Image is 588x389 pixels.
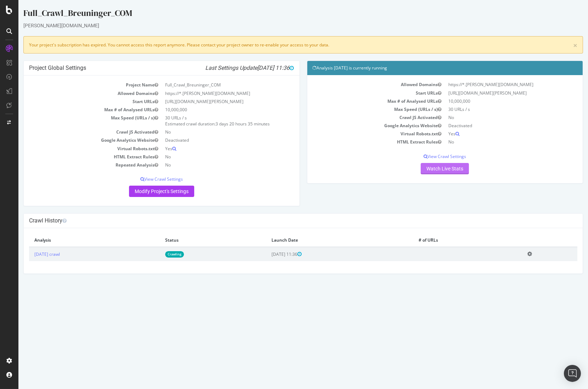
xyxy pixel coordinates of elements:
[426,113,559,122] td: No
[253,251,283,257] span: [DATE] 11:36
[294,80,427,89] td: Allowed Domains
[426,138,559,146] td: No
[11,64,276,72] h4: Project Global Settings
[143,136,276,144] td: Deactivated
[294,64,559,72] h4: Analysis [DATE] is currently running
[11,106,143,114] td: Max # of Analysed URLs
[16,251,41,257] a: [DATE] crawl
[5,7,565,22] div: Full_Crawl_Breuninger_COM
[426,97,559,105] td: 10,000,000
[11,145,143,153] td: Virtual Robots.txt
[294,89,427,97] td: Start URLs
[11,128,143,136] td: Crawl JS Activated
[426,122,559,130] td: Deactivated
[11,97,143,106] td: Start URLs
[294,122,427,130] td: Google Analytics Website
[5,36,565,53] div: Your project's subscription has expired. You cannot access this report anymore. Please contact yo...
[5,22,565,29] div: [PERSON_NAME][DOMAIN_NAME]
[11,136,143,144] td: Google Analytics Website
[11,217,559,224] h4: Crawl History
[426,80,559,89] td: https://*.[PERSON_NAME][DOMAIN_NAME]
[143,81,276,89] td: Full_Crawl_Breuninger_COM
[426,130,559,138] td: Yes
[187,64,276,72] i: Last Settings Update
[294,153,559,159] p: View Crawl Settings
[395,233,504,247] th: # of URLs
[294,113,427,122] td: Crawl JS Activated
[555,42,559,49] a: ×
[143,145,276,153] td: Yes
[239,64,276,71] span: [DATE] 11:36
[426,89,559,97] td: [URL][DOMAIN_NAME][PERSON_NAME]
[248,233,395,247] th: Launch Date
[143,97,276,106] td: [URL][DOMAIN_NAME][PERSON_NAME]
[147,251,166,257] a: Crawling
[11,89,143,97] td: Allowed Domains
[11,114,143,128] td: Max Speed (URLs / s)
[11,161,143,169] td: Repeated Analysis
[143,114,276,128] td: 30 URLs / s Estimated crawl duration:
[143,161,276,169] td: No
[111,186,176,197] a: Modify Project's Settings
[294,97,427,105] td: Max # of Analysed URLs
[426,105,559,113] td: 30 URLs / s
[197,121,251,127] span: 3 days 20 hours 35 minutes
[143,89,276,97] td: https://*.[PERSON_NAME][DOMAIN_NAME]
[402,163,450,174] a: Watch Live Stats
[11,176,276,182] p: View Crawl Settings
[294,105,427,113] td: Max Speed (URLs / s)
[141,233,248,247] th: Status
[143,128,276,136] td: No
[564,365,581,382] div: Open Intercom Messenger
[143,106,276,114] td: 10,000,000
[11,81,143,89] td: Project Name
[143,153,276,161] td: No
[294,138,427,146] td: HTML Extract Rules
[294,130,427,138] td: Virtual Robots.txt
[11,233,141,247] th: Analysis
[11,153,143,161] td: HTML Extract Rules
